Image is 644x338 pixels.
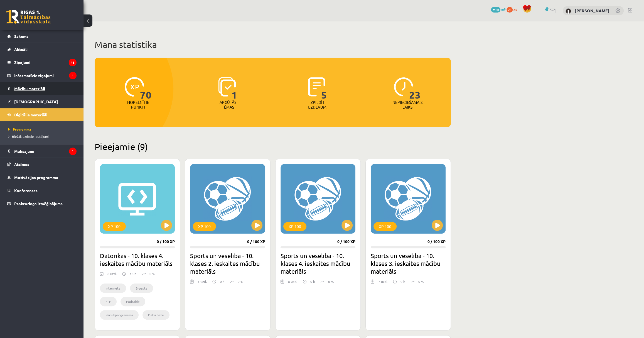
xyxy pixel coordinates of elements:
a: [PERSON_NAME] [575,8,609,13]
a: Mācību materiāli [7,82,77,95]
a: Maksājumi1 [7,145,77,158]
p: 0 % [149,271,155,276]
p: 18 h [130,271,136,276]
span: Aktuāli [14,47,28,52]
p: 0 h [310,279,315,284]
p: Nepieciešamais laiks [392,100,422,109]
h2: Pieejamie (9) [95,141,451,152]
a: Rīgas 1. Tālmācības vidusskola [6,10,51,24]
a: Sākums [7,30,77,43]
li: Datu bāze [142,310,169,320]
a: [DEMOGRAPHIC_DATA] [7,95,77,108]
p: 0 % [238,279,243,284]
p: 0 % [328,279,334,284]
span: Biežāk uzdotie jautājumi [8,134,49,139]
a: Programma [8,127,78,132]
a: Aktuāli [7,43,77,56]
img: icon-clock-7be60019b62300814b6bd22b8e044499b485619524d84068768e800edab66f18.svg [394,77,413,97]
legend: Ziņojumi [14,56,77,69]
span: Konferences [14,188,38,193]
span: Motivācijas programma [14,175,58,180]
div: 7 uzd. [378,279,387,287]
span: mP [501,7,506,11]
p: 0 % [418,279,424,284]
i: 1 [69,148,77,155]
span: Programma [8,127,31,131]
span: 70 [507,7,513,13]
h2: Datorikas - 10. klases 4. ieskaites mācību materiāls [100,252,175,267]
span: Mācību materiāli [14,86,45,91]
img: icon-completed-tasks-ad58ae20a441b2904462921112bc710f1caf180af7a3daa7317a5a94f2d26646.svg [308,77,325,97]
span: Atzīmes [14,162,29,167]
img: icon-xp-0682a9bc20223a9ccc6f5883a126b849a74cddfe5390d2b41b4391c66f2066e7.svg [125,77,144,97]
img: icon-learned-topics-4a711ccc23c960034f471b6e78daf4a3bad4a20eaf4de84257b87e66633f6470.svg [218,77,236,97]
span: 23 [409,77,421,100]
div: 1 uzd. [198,279,207,287]
li: Internets [100,283,126,293]
p: Nopelnītie punkti [127,100,149,109]
div: 8 uzd. [107,271,117,280]
span: 1 [232,77,237,100]
span: 5 [321,77,327,100]
h2: Sports un veselība - 10. klases 2. ieskaites mācību materiāls [190,252,265,275]
span: Digitālie materiāli [14,112,47,117]
p: Apgūtās tēmas [217,100,239,109]
li: Pārlūkprogramma [100,310,139,320]
a: Atzīmes [7,158,77,171]
p: 0 h [220,279,225,284]
a: Konferences [7,184,77,197]
span: 70 [140,77,152,100]
img: Tīna Kante [566,8,571,14]
li: FTP [100,297,117,306]
span: 7100 [491,7,500,13]
span: xp [513,7,517,11]
p: Izpildīti uzdevumi [307,100,328,109]
span: Sākums [14,34,28,39]
div: XP 100 [373,222,397,231]
i: 1 [69,72,77,79]
a: Motivācijas programma [7,171,77,184]
li: E-pasts [130,283,153,293]
h1: Mana statistika [95,39,451,50]
a: Biežāk uzdotie jautājumi [8,134,78,139]
div: XP 100 [283,222,306,231]
span: [DEMOGRAPHIC_DATA] [14,99,58,104]
legend: Maksājumi [14,145,77,158]
div: 8 uzd. [288,279,297,287]
a: 7100 mP [491,7,506,11]
a: 70 xp [507,7,520,11]
a: Proktoringa izmēģinājums [7,197,77,210]
i: 46 [69,59,77,66]
span: Proktoringa izmēģinājums [14,201,63,206]
a: Informatīvie ziņojumi1 [7,69,77,82]
a: Ziņojumi46 [7,56,77,69]
div: XP 100 [193,222,216,231]
legend: Informatīvie ziņojumi [14,69,77,82]
div: XP 100 [103,222,126,231]
a: Digitālie materiāli [7,108,77,121]
li: Podraide [121,297,145,306]
p: 0 h [400,279,405,284]
h2: Sports un veselība - 10. klases 3. ieskaites mācību materiāls [371,252,446,275]
h2: Sports un veselība - 10. klases 4. ieskaites mācību materiāls [281,252,355,275]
